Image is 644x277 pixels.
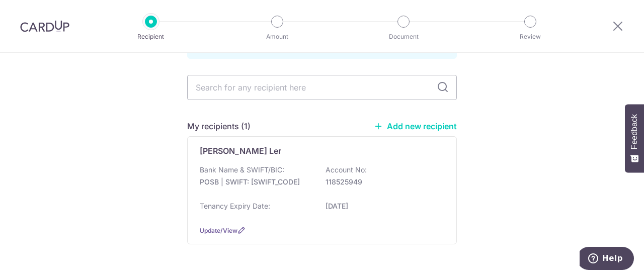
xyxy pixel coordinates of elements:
p: Amount [240,32,314,42]
p: Tenancy Expiry Date: [200,201,270,211]
img: CardUp [20,20,69,32]
span: Feedback [630,114,639,149]
p: Recipient [114,32,188,42]
p: Bank Name & SWIFT/BIC: [200,165,284,175]
p: [PERSON_NAME] Ler [200,145,281,157]
a: Update/View [200,227,237,234]
p: 118525949 [326,177,438,187]
p: Document [366,32,441,42]
h5: My recipients (1) [187,120,251,132]
p: [DATE] [326,201,438,211]
p: POSB | SWIFT: [SWIFT_CODE] [200,177,312,187]
iframe: Opens a widget where you can find more information [580,247,634,272]
a: Add new recipient [374,121,457,131]
button: Feedback - Show survey [625,104,644,172]
p: Account No: [326,165,367,175]
input: Search for any recipient here [187,75,457,100]
p: Review [493,32,568,42]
